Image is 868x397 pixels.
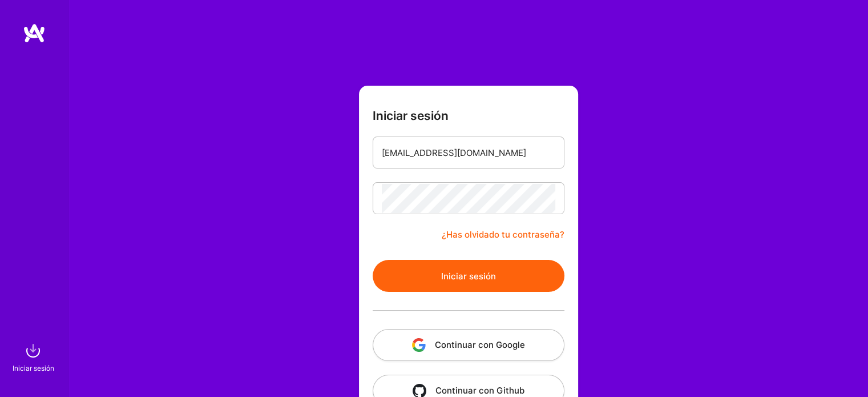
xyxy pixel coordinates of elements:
img: iniciar sesión [22,339,45,362]
button: Continuar con Google [373,329,564,361]
font: Iniciar sesión [373,109,449,123]
img: logo [23,23,46,43]
font: Continuar con Github [435,385,524,396]
font: ¿Has olvidado tu contraseña? [442,229,564,240]
button: Iniciar sesión [373,260,564,292]
font: Continuar con Google [435,339,525,350]
font: Iniciar sesión [441,271,496,282]
img: icono [412,338,426,352]
input: Correo electrónico... [382,138,555,167]
font: Iniciar sesión [13,364,54,372]
a: ¿Has olvidado tu contraseña? [442,228,564,242]
a: iniciar sesiónIniciar sesión [15,339,54,374]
